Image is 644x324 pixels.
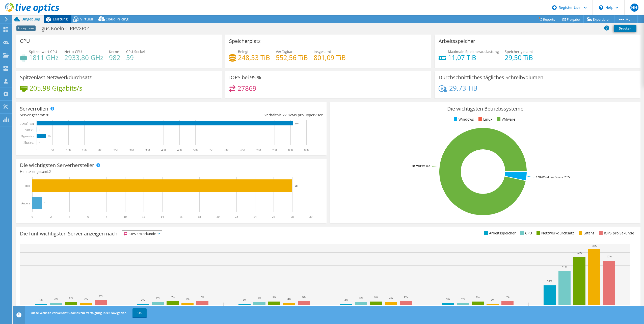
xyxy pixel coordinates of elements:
text: 0 [39,141,40,144]
text: 5% [273,296,276,299]
span: Cloud Pricing [105,17,128,21]
text: 24 [254,215,257,219]
div: Verhältnis: VMs pro Hypervisor [171,112,323,118]
h3: Die wichtigsten Serverhersteller [20,163,94,168]
a: OK [132,308,147,317]
span: 2 [49,169,51,174]
span: Leistung [53,17,68,21]
text: 30% [547,280,552,283]
span: Belegt [238,49,249,54]
text: 85% [592,244,597,247]
text: 28 [295,184,298,187]
li: Arbeitsspeicher [483,230,516,236]
h4: 2933,80 GHz [64,55,103,60]
span: Spitzenwert CPU [29,49,57,54]
span: Virtuell [80,17,93,21]
h4: 11,07 TiB [448,55,499,60]
span: Anonymous [16,25,36,31]
text: 3% [446,298,450,301]
text: 6% [302,295,306,298]
text: Virtuell [25,128,34,132]
text: Dell [25,184,30,188]
text: 6% [506,295,509,299]
h4: 801,09 TiB [314,55,346,60]
text: 800 [288,148,293,152]
text: 5% [69,296,73,299]
a: Freigabe [559,15,584,23]
h4: 248,53 TiB [238,55,270,60]
text: 18 [198,215,201,219]
text: 0 [36,148,37,152]
h4: 29,73 TiB [449,85,477,91]
text: 4% [461,297,465,300]
text: 2% [243,298,247,301]
text: 5% [476,296,480,299]
text: 6 [87,215,89,219]
h3: Durchschnittliches tägliches Schreibvolumen [439,75,543,80]
h4: 27869 [237,86,256,91]
li: Linux [477,117,492,122]
text: 1 [39,129,41,131]
text: 20 [217,215,220,219]
text: 26 [272,215,275,219]
text: 7% [201,295,204,298]
span: Diese Website verwendet Cookies zur Verfolgung Ihrer Navigation. [31,311,127,315]
text: 6% [171,295,175,299]
tspan: 3.3% [536,175,542,179]
text: 750 [272,148,277,152]
h4: 552,56 TiB [276,55,308,60]
span: IOPS pro Sekunde [122,231,162,237]
text: 2% [141,298,145,301]
text: Physisch [23,141,34,144]
li: Netzwerkdurchsatz [535,230,574,236]
text: 4 [69,215,70,219]
text: 600 [225,148,229,152]
text: 500 [193,148,198,152]
text: 73% [577,251,582,254]
text: 650 [240,148,245,152]
text: 51% [562,265,567,268]
text: 16 [179,215,182,219]
text: 3% [54,297,58,300]
li: CPU [519,230,532,236]
span: HH [630,4,638,12]
text: 3% [287,297,291,300]
span: Kerne [109,49,119,54]
text: 5% [359,296,363,299]
tspan: Windows Server 2022 [542,175,570,179]
li: Windows [452,117,474,122]
text: 3% [84,297,88,300]
h3: Speicherplatz [229,38,260,44]
span: 27.8 [283,113,290,117]
h4: 205,98 Gigabits/s [30,85,82,91]
h4: Hersteller gesamt: [20,169,323,174]
text: 5% [374,296,378,299]
text: 5% [258,296,261,299]
h4: 59 [126,55,145,60]
text: 1% [39,298,43,301]
span: Maximale Speicherauslastung [448,49,499,54]
text: 850 [304,148,309,152]
text: 0 [32,215,33,219]
span: Speicher gesamt [505,49,533,54]
text: 250 [114,148,118,152]
h4: 982 [109,55,120,60]
text: 12 [142,215,145,219]
span: Verfügbar [276,49,293,54]
text: 2% [491,298,495,301]
span: Insgesamt [314,49,331,54]
text: Hypervisor [21,134,34,138]
li: VMware [496,117,515,122]
span: 30 [45,113,49,117]
h3: IOPS bei 95 % [229,75,261,80]
text: 50 [51,148,54,152]
text: 28 [291,215,294,219]
text: 4% [389,296,393,300]
text: 700 [256,148,261,152]
text: 6% [404,295,408,298]
text: 450 [177,148,182,152]
text: 2 [50,215,52,219]
text: 2% [344,298,348,301]
h3: CPU [20,38,30,44]
h4: 1811 GHz [29,55,59,60]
